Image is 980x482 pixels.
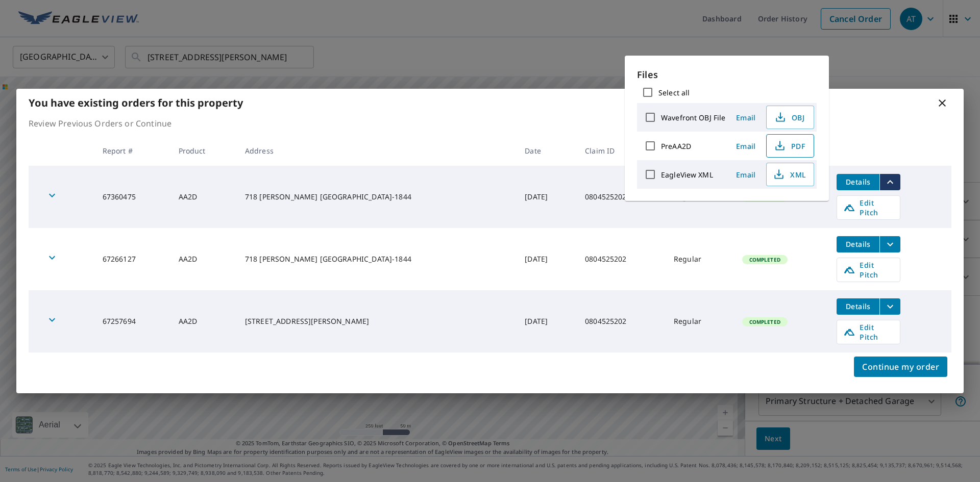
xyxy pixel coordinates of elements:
a: Edit Pitch [837,195,900,220]
b: You have existing orders for this property [29,96,243,110]
a: Edit Pitch [837,258,900,282]
td: AA2D [170,228,237,290]
div: [STREET_ADDRESS][PERSON_NAME] [245,316,508,326]
td: Regular [666,290,734,352]
th: Report # [94,136,170,166]
span: OBJ [773,111,805,123]
span: Details [843,301,873,311]
button: detailsBtn-67257694 [837,298,879,315]
td: AA2D [170,290,237,352]
th: Address [237,136,517,166]
th: Date [517,136,577,166]
p: Files [637,68,817,82]
td: [DATE] [517,290,577,352]
span: Completed [743,318,787,325]
span: Email [733,170,758,180]
span: XML [773,168,805,181]
td: AA2D [170,166,237,228]
span: Details [843,239,873,249]
a: Edit Pitch [837,320,900,344]
button: filesDropdownBtn-67360475 [879,174,900,190]
label: EagleView XML [661,170,713,180]
button: Continue my order [854,357,947,377]
th: Product [170,136,237,166]
span: Details [843,177,873,187]
span: Email [733,141,758,151]
span: Completed [743,256,787,263]
button: OBJ [766,106,814,129]
label: Select all [658,88,690,97]
span: Continue my order [862,360,939,374]
div: 718 [PERSON_NAME] [GEOGRAPHIC_DATA]-1844 [245,254,508,264]
p: Review Previous Orders or Continue [29,117,951,130]
td: 67360475 [94,166,170,228]
label: Wavefront OBJ File [661,113,725,122]
td: [DATE] [517,166,577,228]
td: [DATE] [517,228,577,290]
button: detailsBtn-67266127 [837,236,879,252]
span: Edit Pitch [843,322,894,342]
td: 67257694 [94,290,170,352]
button: XML [766,163,814,186]
button: detailsBtn-67360475 [837,174,879,190]
div: 718 [PERSON_NAME] [GEOGRAPHIC_DATA]-1844 [245,192,508,202]
td: 0804525202 [577,290,666,352]
span: Edit Pitch [843,260,894,280]
label: PreAA2D [661,141,691,151]
button: filesDropdownBtn-67266127 [879,236,900,252]
td: 0804525202 [577,166,666,228]
button: filesDropdownBtn-67257694 [879,298,900,315]
span: Edit Pitch [843,198,894,217]
td: 67266127 [94,228,170,290]
button: Email [729,167,762,183]
th: Claim ID [577,136,666,166]
button: Email [729,138,762,154]
button: Email [729,110,762,125]
button: PDF [766,134,814,158]
span: Email [733,113,758,122]
td: 0804525202 [577,228,666,290]
td: Regular [666,228,734,290]
span: PDF [773,140,805,152]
